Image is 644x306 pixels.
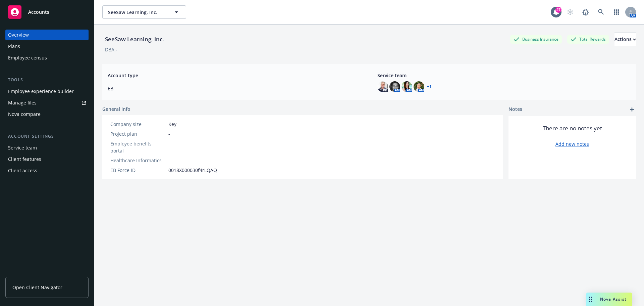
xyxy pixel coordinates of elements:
[8,109,41,120] div: Nova compare
[8,97,37,108] div: Manage files
[110,167,166,174] div: EB Force ID
[5,41,89,52] a: Plans
[168,121,176,128] span: Key
[563,5,577,19] a: Start snowing
[5,154,89,165] a: Client features
[102,105,130,113] span: General info
[5,3,89,21] a: Accounts
[5,77,89,83] div: Tools
[110,140,166,154] div: Employee benefits portal
[579,5,592,19] a: Report a Bug
[5,97,89,108] a: Manage files
[567,35,609,43] div: Total Rewards
[28,9,49,15] span: Accounts
[594,5,608,19] a: Search
[5,109,89,120] a: Nova compare
[8,86,74,97] div: Employee experience builder
[8,165,37,176] div: Client access
[377,81,388,92] img: photo
[168,157,170,164] span: -
[108,9,166,16] span: SeeSaw Learning, Inc.
[102,35,167,44] div: SeeSaw Learning, Inc.
[610,5,623,19] a: Switch app
[110,157,166,164] div: Healthcare Informatics
[108,85,361,92] span: EB
[8,142,37,153] div: Service team
[510,35,562,43] div: Business Insurance
[414,81,424,92] img: photo
[614,33,636,46] div: Actions
[168,144,170,151] span: -
[168,167,217,174] span: 0018X000030f4rLQAQ
[8,30,29,40] div: Overview
[586,293,632,306] button: Nova Assist
[401,81,412,92] img: photo
[377,72,631,79] span: Service team
[508,105,522,114] span: Notes
[5,133,89,140] div: Account settings
[5,86,89,97] a: Employee experience builder
[105,46,117,53] div: DBA: -
[628,105,636,114] a: add
[110,121,166,128] div: Company size
[427,85,432,89] a: +1
[12,284,62,291] span: Open Client Navigator
[555,7,561,13] div: 27
[543,124,602,132] span: There are no notes yet
[389,81,400,92] img: photo
[110,130,166,137] div: Project plan
[586,293,595,306] div: Drag to move
[8,41,20,52] div: Plans
[5,142,89,153] a: Service team
[555,140,589,147] a: Add new notes
[5,165,89,176] a: Client access
[5,52,89,63] a: Employee census
[168,130,170,137] span: -
[108,72,361,79] span: Account type
[8,154,41,165] div: Client features
[600,296,627,302] span: Nova Assist
[614,33,636,46] button: Actions
[102,5,186,19] button: SeeSaw Learning, Inc.
[5,30,89,40] a: Overview
[8,52,47,63] div: Employee census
